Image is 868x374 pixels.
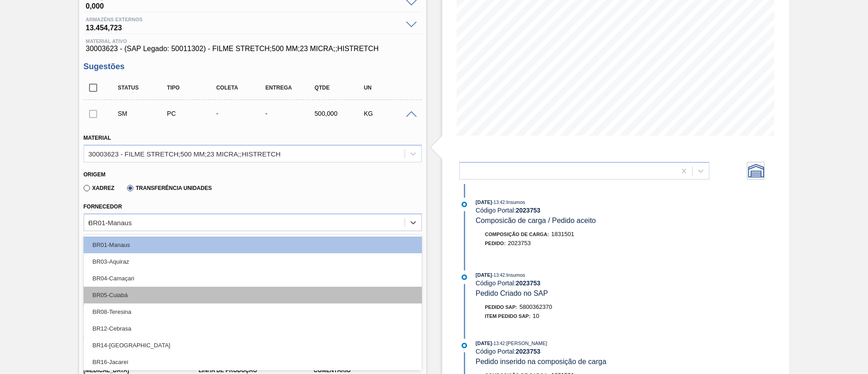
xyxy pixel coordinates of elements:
img: atual [462,343,467,348]
span: - 13:42 [492,341,505,346]
div: Código Portal: [476,348,690,355]
span: Item pedido SAP: [485,313,531,319]
span: 13.454,723 [86,22,401,31]
span: 1831501 [551,231,574,237]
span: : Insumos [505,272,525,278]
span: Pedido SAP: [485,304,518,310]
div: Qtde [312,85,367,91]
label: [MEDICAL_DATA] [84,367,129,374]
div: BR08-Teresina [84,303,422,320]
strong: 2023753 [516,279,541,287]
div: BR04-Camaçari [84,270,422,287]
label: Xadrez [84,185,115,191]
div: Tipo [165,85,219,91]
div: BR01-Manaus [84,237,422,253]
span: Material ativo [86,38,420,44]
div: BR03-Aquiraz [84,253,422,270]
strong: 2023753 [516,207,541,214]
span: Armazéns externos [86,17,401,22]
span: [DATE] [476,199,492,205]
div: BR14-[GEOGRAPHIC_DATA] [84,337,422,354]
strong: 2023753 [516,348,541,355]
span: Composição de Carga : [485,232,549,237]
span: Composicão de carga / Pedido aceito [476,217,596,224]
span: 10 [533,312,539,319]
div: KG [362,110,416,117]
div: Pedido de Compra [165,110,219,117]
div: Código Portal: [476,279,690,287]
div: 500,000 [312,110,367,117]
span: 30003623 - (SAP Legado: 50011302) - FILME STRETCH;500 MM;23 MICRA;;HISTRETCH [86,45,420,53]
img: atual [462,275,467,280]
span: - 13:42 [492,273,505,278]
div: Entrega [263,85,318,91]
label: Fornecedor [84,204,122,210]
label: Material [84,135,111,141]
div: BR05-Cuiabá [84,287,422,303]
span: [DATE] [476,341,492,346]
span: : [PERSON_NAME] [505,341,547,346]
label: Transferência Unidades [127,185,212,191]
h3: Sugestões [84,62,422,71]
div: - [263,110,318,117]
div: Sugestão Manual [116,110,170,117]
div: 30003623 - FILME STRETCH;500 MM;23 MICRA;;HISTRETCH [89,150,281,157]
span: - 13:42 [492,200,505,205]
div: BR16-Jacareí [84,354,422,370]
label: Linha de Produção [198,367,257,374]
span: 5800362370 [519,303,552,310]
div: BR01-Manaus [89,218,132,226]
span: Pedido inserido na composição de carga [476,358,606,365]
span: [DATE] [476,272,492,278]
div: Código Portal: [476,207,690,214]
div: - [214,110,269,117]
label: Origem [84,171,106,178]
div: Coleta [214,85,269,91]
span: : Insumos [505,199,525,205]
div: UN [362,85,416,91]
span: 0,000 [86,0,401,9]
span: Pedido : [485,241,506,246]
img: atual [462,202,467,207]
span: Pedido Criado no SAP [476,289,548,297]
div: BR12-Cebrasa [84,320,422,337]
span: 2023753 [508,240,531,246]
div: Status [116,85,170,91]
